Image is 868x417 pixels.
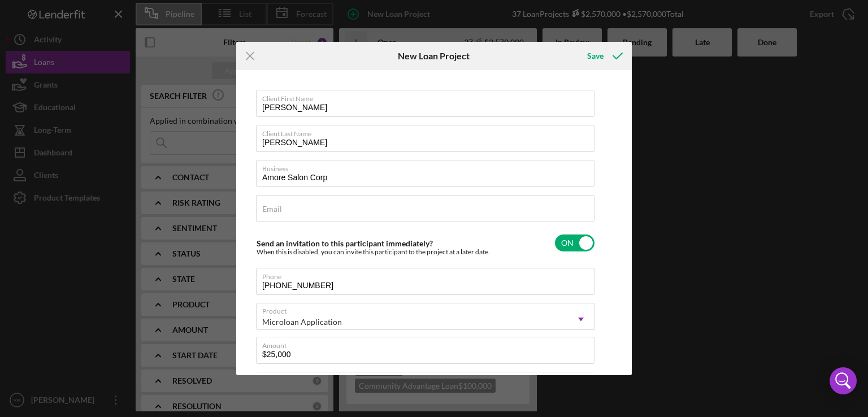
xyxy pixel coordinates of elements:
[587,45,604,67] div: Save
[398,51,470,61] h6: New Loan Project
[262,337,594,350] label: Amount
[257,238,433,248] label: Send an invitation to this participant immediately?
[262,125,594,138] label: Client Last Name
[576,45,632,67] button: Save
[257,248,490,256] div: When this is disabled, you can invite this participant to the project at a later date.
[830,367,857,394] div: Open Intercom Messenger
[262,90,594,103] label: Client First Name
[262,268,594,281] label: Phone
[262,372,594,385] label: Rate
[262,205,282,214] label: Email
[262,160,594,173] label: Business
[262,318,342,327] div: Microloan Application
